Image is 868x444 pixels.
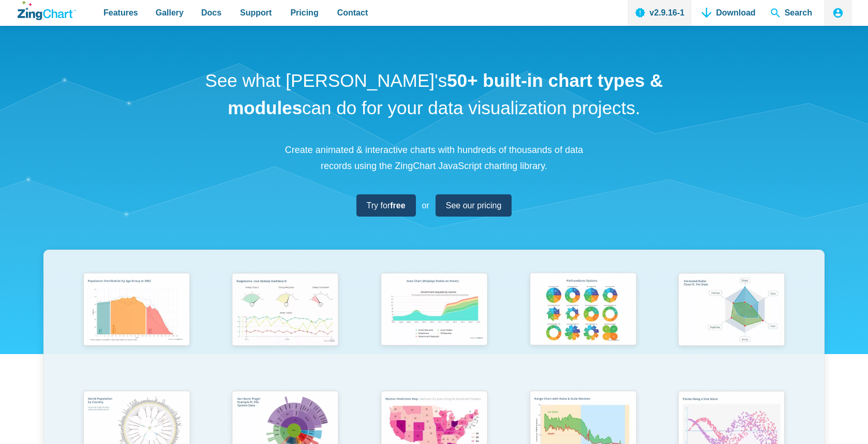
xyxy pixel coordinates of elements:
[446,198,502,212] span: See our pricing
[337,6,368,20] span: Contact
[672,268,791,353] img: Animated Radar Chart ft. Pet Data
[201,6,221,20] span: Docs
[103,6,138,20] span: Features
[18,1,76,20] a: ZingChart Logo. Click to return to the homepage
[422,198,429,212] span: or
[390,201,405,210] strong: free
[657,268,806,386] a: Animated Radar Chart ft. Pet Data
[523,268,642,353] img: Pie Transform Options
[436,194,512,217] a: See our pricing
[290,6,318,20] span: Pricing
[156,6,184,20] span: Gallery
[279,142,589,174] p: Create animated & interactive charts with hundreds of thousands of data records using the ZingCha...
[62,268,211,386] a: Population Distribution by Age Group in 2052
[201,67,667,121] h1: See what [PERSON_NAME]'s can do for your data visualization projects.
[508,268,657,386] a: Pie Transform Options
[228,70,663,118] strong: 50+ built-in chart types & modules
[375,268,493,353] img: Area Chart (Displays Nodes on Hover)
[240,6,272,20] span: Support
[211,268,360,386] a: Responsive Live Update Dashboard
[226,268,345,353] img: Responsive Live Update Dashboard
[77,268,196,353] img: Population Distribution by Age Group in 2052
[360,268,508,386] a: Area Chart (Displays Nodes on Hover)
[356,194,416,217] a: Try forfree
[367,198,406,212] span: Try for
